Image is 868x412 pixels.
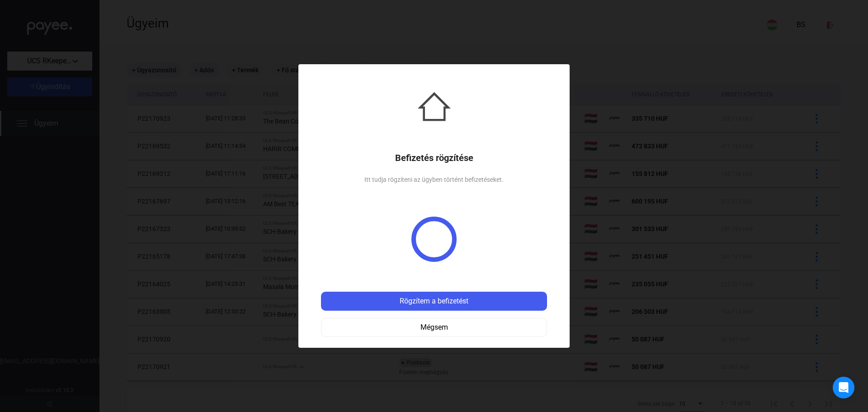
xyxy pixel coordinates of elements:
[321,318,547,337] button: Mégsem
[324,322,544,333] div: Mégsem
[395,152,473,163] h1: Befizetés rögzítése
[833,377,854,398] div: Open Intercom Messenger
[418,90,451,123] img: house
[364,174,504,185] div: Itt tudja rögzíteni az ügyben történt befizetéseket.
[324,296,544,307] div: Rögzítem a befizetést
[321,292,547,311] button: Rögzítem a befizetést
